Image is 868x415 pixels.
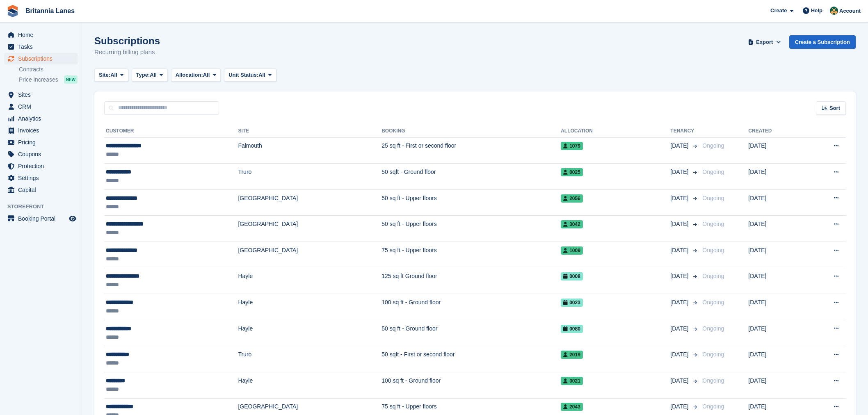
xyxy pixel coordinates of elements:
td: [GEOGRAPHIC_DATA] [238,242,381,268]
span: Type: [136,71,150,79]
td: 50 sq ft - Upper floors [381,216,561,242]
a: menu [4,148,78,160]
span: Allocation: [176,71,203,79]
span: Protection [18,160,67,172]
th: Booking [381,125,561,138]
span: 1079 [561,142,583,150]
span: 0008 [561,272,583,280]
td: [DATE] [748,216,804,242]
td: 75 sq ft - Upper floors [381,242,561,268]
a: menu [4,160,78,172]
td: [GEOGRAPHIC_DATA] [238,189,381,216]
span: Unit Status: [228,71,258,79]
a: Price increases NEW [19,75,78,84]
button: Type: All [132,68,168,82]
span: Analytics [18,113,67,124]
span: Ongoing [702,273,724,279]
button: Unit Status: All [224,68,276,82]
a: menu [4,125,78,136]
a: menu [4,41,78,52]
span: 0021 [561,377,583,385]
span: Storefront [7,203,82,211]
span: Export [756,38,773,46]
span: Ongoing [702,247,724,253]
span: Booking Portal [18,213,67,224]
span: [DATE] [670,298,690,307]
span: Ongoing [702,221,724,227]
span: [DATE] [670,194,690,203]
td: Hayle [238,372,381,399]
span: Site: [99,71,110,79]
a: menu [4,53,78,64]
span: Capital [18,184,67,196]
td: Hayle [238,268,381,294]
td: [DATE] [748,137,804,164]
td: 100 sq ft - Ground floor [381,372,561,399]
td: [DATE] [748,320,804,346]
a: menu [4,184,78,196]
span: 3042 [561,220,583,228]
th: Site [238,125,381,138]
td: [DATE] [748,294,804,320]
span: 2056 [561,194,583,203]
td: Falmouth [238,137,381,164]
button: Export [747,35,783,49]
a: Preview store [68,214,78,223]
td: 50 sq ft - Upper floors [381,189,561,216]
td: [DATE] [748,242,804,268]
h1: Subscriptions [94,35,160,46]
button: Site: All [94,68,128,82]
span: Ongoing [702,195,724,201]
a: Britannia Lanes [22,4,78,18]
span: Ongoing [702,169,724,175]
th: Allocation [561,125,670,138]
span: Help [811,7,822,15]
span: [DATE] [670,220,690,228]
a: menu [4,172,78,184]
th: Customer [104,125,238,138]
a: menu [4,29,78,41]
a: menu [4,213,78,224]
span: All [258,71,265,79]
a: menu [4,113,78,124]
span: 2019 [561,351,583,359]
td: [DATE] [748,164,804,190]
span: [DATE] [670,350,690,359]
button: Allocation: All [171,68,221,82]
span: [DATE] [670,246,690,255]
img: Nathan Kellow [830,7,838,15]
span: 2043 [561,403,583,411]
a: menu [4,101,78,112]
span: [DATE] [670,402,690,411]
span: Home [18,29,67,41]
span: Sort [829,104,840,112]
span: [DATE] [670,141,690,150]
th: Tenancy [670,125,699,138]
td: 125 sq ft Ground floor [381,268,561,294]
td: [DATE] [748,268,804,294]
p: Recurring billing plans [94,48,160,57]
span: 0025 [561,168,583,176]
span: Invoices [18,125,67,136]
span: [DATE] [670,324,690,333]
td: 25 sq ft - First or second floor [381,137,561,164]
span: Sites [18,89,67,100]
a: menu [4,89,78,100]
span: Subscriptions [18,53,67,64]
div: NEW [64,75,78,84]
span: 0080 [561,325,583,333]
span: Settings [18,172,67,184]
span: 0023 [561,299,583,307]
img: stora-icon-8386f47178a22dfd0bd8f6a31ec36ba5ce8667c1dd55bd0f319d3a0aa187defe.svg [7,5,19,17]
td: 100 sq ft - Ground floor [381,294,561,320]
td: [GEOGRAPHIC_DATA] [238,216,381,242]
td: 50 sqft - Ground floor [381,164,561,190]
span: Ongoing [702,351,724,358]
span: Price increases [19,76,58,84]
a: menu [4,137,78,148]
a: Contracts [19,66,78,73]
span: [DATE] [670,376,690,385]
span: Ongoing [702,403,724,410]
td: Truro [238,164,381,190]
span: All [203,71,210,79]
